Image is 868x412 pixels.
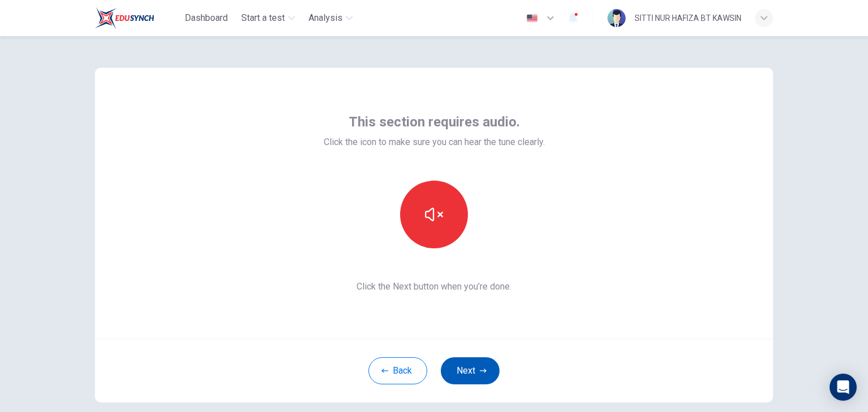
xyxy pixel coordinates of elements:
[324,280,545,293] span: Click the Next button when you’re done.
[95,7,154,29] img: EduSynch logo
[185,11,228,25] span: Dashboard
[525,14,539,23] img: en
[180,8,232,28] button: Dashboard
[607,9,626,27] img: Profile picture
[95,7,180,29] a: EduSynch logo
[241,11,285,25] span: Start a test
[635,11,741,25] div: SITTI NUR HAFIZA BT KAWSIN
[368,357,427,384] button: Back
[304,8,357,28] button: Analysis
[309,11,342,25] span: Analysis
[324,135,545,149] span: Click the icon to make sure you can hear the tune clearly.
[237,8,300,28] button: Start a test
[441,357,500,384] button: Next
[830,374,857,401] div: Open Intercom Messenger
[349,113,520,131] span: This section requires audio.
